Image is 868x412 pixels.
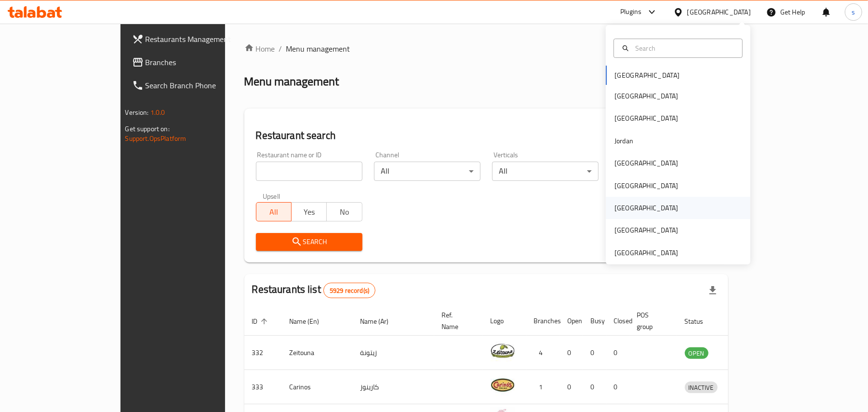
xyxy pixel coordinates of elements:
[492,162,599,181] div: All
[291,202,327,221] button: Yes
[361,316,401,327] span: Name (Ar)
[263,192,280,199] label: Upsell
[353,370,434,404] td: كارينوز
[631,43,736,54] input: Search
[326,202,362,221] button: No
[483,306,526,336] th: Logo
[124,51,266,74] a: Branches
[687,7,751,17] div: [GEOGRAPHIC_DATA]
[146,56,258,68] span: Branches
[614,113,678,124] div: [GEOGRAPHIC_DATA]
[256,202,292,221] button: All
[125,106,149,119] span: Version:
[331,205,358,219] span: No
[282,370,353,404] td: Carinos
[323,283,375,298] div: Total records count
[614,225,678,235] div: [GEOGRAPHIC_DATA]
[614,136,633,146] div: Jordan
[146,80,258,91] span: Search Branch Phone
[614,180,678,191] div: [GEOGRAPHIC_DATA]
[256,128,717,143] h2: Restaurant search
[685,382,718,393] span: INACTIVE
[244,74,339,89] h2: Menu management
[374,162,481,181] div: All
[260,205,288,219] span: All
[852,7,855,17] span: s
[583,336,606,370] td: 0
[583,306,606,336] th: Busy
[583,370,606,404] td: 0
[150,106,165,119] span: 1.0.0
[560,370,583,404] td: 0
[526,370,560,404] td: 1
[256,162,362,181] input: Search for restaurant name or ID..
[614,158,678,168] div: [GEOGRAPHIC_DATA]
[442,309,471,332] span: Ref. Name
[560,306,583,336] th: Open
[252,282,376,298] h2: Restaurants list
[353,336,434,370] td: زيتونة
[125,123,170,135] span: Get support on:
[282,336,353,370] td: Zeitouna
[146,33,258,45] span: Restaurants Management
[614,247,678,258] div: [GEOGRAPHIC_DATA]
[279,43,282,55] li: /
[526,306,560,336] th: Branches
[614,91,678,101] div: [GEOGRAPHIC_DATA]
[295,205,323,219] span: Yes
[560,336,583,370] td: 0
[290,316,332,327] span: Name (En)
[606,336,629,370] td: 0
[614,203,678,213] div: [GEOGRAPHIC_DATA]
[685,316,716,327] span: Status
[637,309,666,332] span: POS group
[256,233,362,251] button: Search
[685,348,708,359] span: OPEN
[124,74,266,97] a: Search Branch Phone
[491,373,515,397] img: Carinos
[526,336,560,370] td: 4
[620,6,641,18] div: Plugins
[685,382,718,393] div: INACTIVE
[252,316,270,327] span: ID
[685,347,708,359] div: OPEN
[491,339,515,363] img: Zeitouna
[286,43,350,55] span: Menu management
[606,370,629,404] td: 0
[264,236,355,248] span: Search
[244,43,729,55] nav: breadcrumb
[125,132,187,145] a: Support.OpsPlatform
[701,279,724,302] div: Export file
[606,306,629,336] th: Closed
[124,27,266,51] a: Restaurants Management
[324,286,375,295] span: 5929 record(s)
